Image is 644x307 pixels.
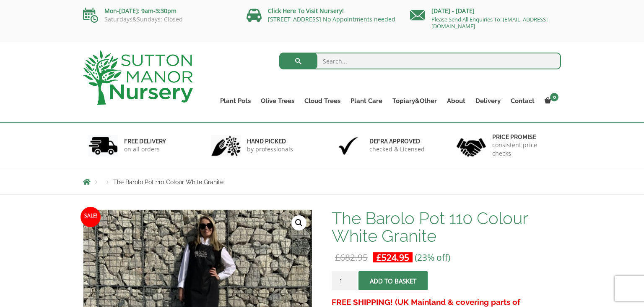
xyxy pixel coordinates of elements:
a: Plant Care [345,95,387,107]
h6: hand picked [247,138,293,145]
a: Topiary&Other [387,95,442,107]
p: by professionals [247,145,293,153]
a: About [442,95,470,107]
a: Contact [506,95,540,107]
a: Olive Trees [256,95,299,107]
a: View full-screen image gallery [291,215,306,230]
a: [STREET_ADDRESS] No Appointments needed [268,15,395,23]
span: The Barolo Pot 110 Colour White Granite [113,179,223,185]
p: [DATE] - [DATE] [410,6,561,16]
img: logo [83,50,193,105]
span: £ [377,251,382,263]
h1: The Barolo Pot 110 Colour White Granite [332,209,561,245]
p: Mon-[DATE]: 9am-3:30pm [83,6,234,16]
p: on all orders [124,145,166,153]
h6: Defra approved [369,138,425,145]
input: Product quantity [332,271,357,290]
a: Delivery [470,95,506,107]
img: 4.jpg [457,133,486,159]
a: 0 [540,95,561,107]
img: 3.jpg [334,135,363,156]
p: Saturdays&Sundays: Closed [83,16,234,23]
button: Add to basket [358,271,428,290]
a: Please Send All Enquiries To: [EMAIL_ADDRESS][DOMAIN_NAME] [431,16,548,30]
img: 1.jpg [88,135,118,156]
p: consistent price checks [492,141,556,158]
span: £ [335,251,340,263]
a: Click Here To Visit Nursery! [268,7,344,15]
bdi: 524.95 [377,251,409,263]
input: Search... [279,53,561,69]
span: 0 [550,93,558,101]
nav: Breadcrumbs [83,178,561,185]
span: (23% off) [415,251,450,263]
a: Cloud Trees [299,95,345,107]
h6: Price promise [492,133,556,141]
span: Sale! [80,207,101,227]
h6: FREE DELIVERY [124,138,166,145]
img: 2.jpg [211,135,241,156]
p: checked & Licensed [369,145,425,153]
bdi: 682.95 [335,251,368,263]
a: Plant Pots [215,95,256,107]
